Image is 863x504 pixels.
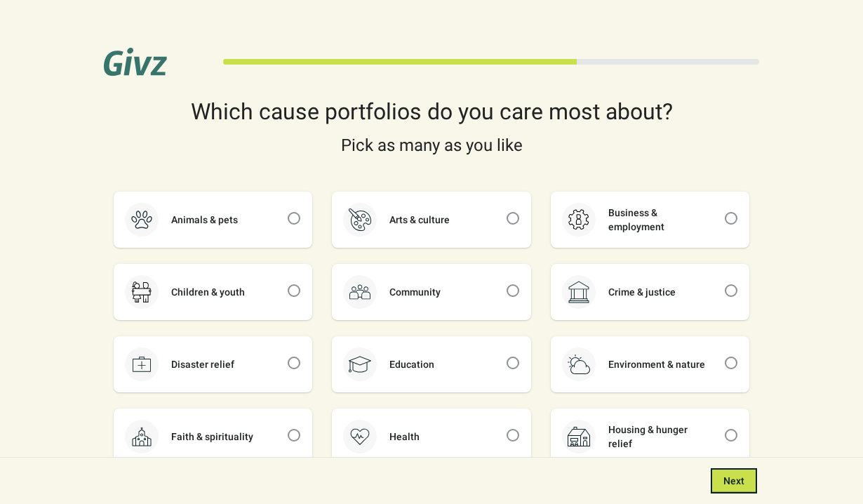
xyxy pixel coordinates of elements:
[377,357,447,371] div: Education
[104,134,759,157] div: Pick as many as you like
[711,468,757,493] button: Next
[596,206,724,234] div: Business & employment
[596,423,724,451] div: Housing & hunger relief
[377,285,453,299] div: Community
[377,213,462,227] div: Arts & culture
[104,100,759,123] div: Which cause portfolios do you care most about?
[159,213,250,227] div: Animals & pets
[723,475,744,486] span: Next
[596,285,688,299] div: Crime & justice
[377,430,432,444] div: Health
[159,430,266,444] div: Faith & spirituality
[159,285,257,299] div: Children & youth
[596,357,718,371] div: Environment & nature
[159,357,247,371] div: Disaster relief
